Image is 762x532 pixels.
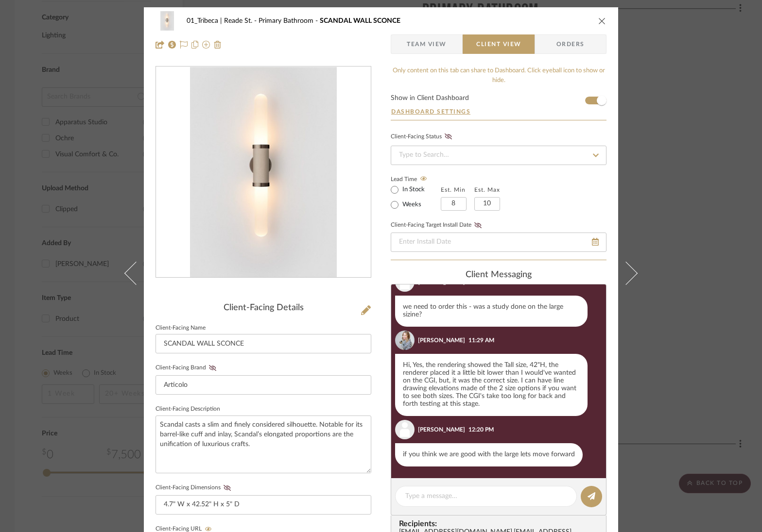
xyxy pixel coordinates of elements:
button: close [598,17,606,25]
div: Only content on this tab can share to Dashboard. Click eyeball icon to show or hide. [391,66,606,85]
img: Remove from project [214,41,222,49]
label: Est. Max [474,186,500,193]
label: Client-Facing Description [156,407,220,412]
div: [PERSON_NAME] [418,425,465,434]
span: SCANDAL WALL SCONCE [320,17,400,24]
div: 12:20 PM [468,425,494,434]
div: if you think we are good with the large lets move forward [395,443,583,466]
label: Client-Facing Target Install Date [391,222,485,229]
div: 11:29 AM [468,336,494,345]
input: Type to Search… [391,146,606,165]
button: Client-Facing Target Install Date [471,222,485,229]
div: Client-Facing Status [391,132,455,142]
img: 136fc935-71bd-4c73-b8d4-1303a4a8470e.jpg [395,331,415,350]
button: Client-Facing Brand [206,365,219,371]
img: user_avatar.png [395,420,415,439]
button: Lead Time [417,174,430,184]
span: Orders [546,34,595,54]
div: we need to order this - was a study done on the large sizine? [395,296,588,327]
label: Client-Facing Name [156,326,206,331]
div: [PERSON_NAME] [418,336,465,345]
input: Enter Install Date [391,233,606,252]
img: 7c4371b9-8035-41f2-baea-ea8ef142cbde_48x40.jpg [156,11,179,31]
div: client Messaging [391,270,606,281]
span: Team View [407,34,447,54]
img: 7c4371b9-8035-41f2-baea-ea8ef142cbde_436x436.jpg [190,67,337,278]
span: Client View [476,34,521,54]
label: Client-Facing Dimensions [156,484,234,491]
button: Client-Facing Dimensions [221,484,234,491]
label: Lead Time [391,175,441,183]
label: Est. Min [441,186,466,193]
input: Enter item dimensions [156,495,371,515]
input: Enter Client-Facing Brand [156,375,371,395]
div: 0 [156,67,371,278]
span: 01_Tribeca | Reade St. [187,17,259,24]
label: In Stock [400,185,425,194]
mat-radio-group: Select item type [391,183,441,211]
button: Dashboard Settings [391,107,471,116]
div: Hi, Yes, the rendering showed the Tall size, 42"H, the renderer placed it a little bit lower than... [395,354,588,416]
div: Client-Facing Details [156,303,371,314]
label: Client-Facing Brand [156,365,219,371]
span: Recipients: [399,519,602,528]
input: Enter Client-Facing Item Name [156,334,371,353]
span: Primary Bathroom [259,17,320,24]
label: Weeks [400,200,421,209]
